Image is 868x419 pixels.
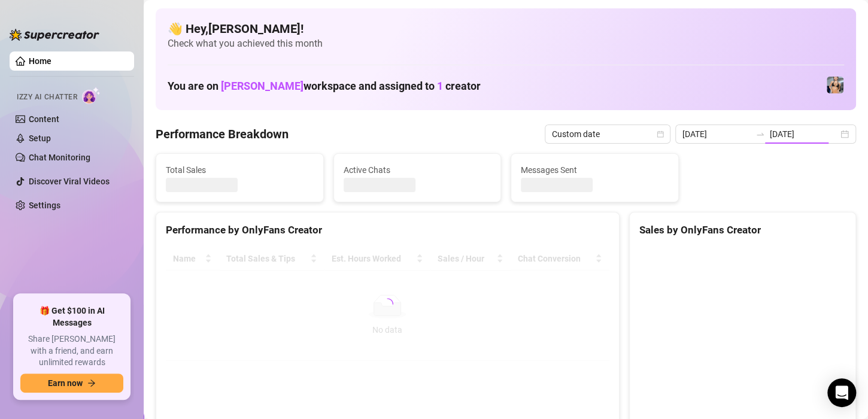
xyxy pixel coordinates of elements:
[20,333,123,369] span: Share [PERSON_NAME] with a friend, and earn unlimited rewards
[827,77,843,93] img: Veronica
[168,20,844,37] h4: 👋 Hey, [PERSON_NAME] !
[20,374,123,393] button: Earn nowarrow-right
[168,37,844,50] span: Check what you achieved this month
[168,80,481,93] h1: You are on workspace and assigned to creator
[755,129,765,139] span: to
[552,125,663,143] span: Custom date
[166,163,314,177] span: Total Sales
[827,378,856,407] div: Open Intercom Messenger
[770,127,838,141] input: End date
[380,296,395,311] span: loading
[29,133,51,143] a: Setup
[29,153,90,162] a: Chat Monitoring
[17,92,77,103] span: Izzy AI Chatter
[10,29,99,41] img: logo-BBDzfeDw.svg
[521,163,669,177] span: Messages Sent
[682,127,751,141] input: Start date
[20,305,123,329] span: 🎁 Get $100 in AI Messages
[657,130,664,138] span: calendar
[29,56,51,66] a: Home
[156,126,289,142] h4: Performance Breakdown
[344,163,491,177] span: Active Chats
[29,114,59,124] a: Content
[221,80,304,92] span: [PERSON_NAME]
[87,379,96,387] span: arrow-right
[755,129,765,139] span: swap-right
[437,80,443,92] span: 1
[82,87,101,104] img: AI Chatter
[29,201,60,210] a: Settings
[166,222,609,238] div: Performance by OnlyFans Creator
[29,177,110,186] a: Discover Viral Videos
[48,378,83,388] span: Earn now
[639,222,846,238] div: Sales by OnlyFans Creator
